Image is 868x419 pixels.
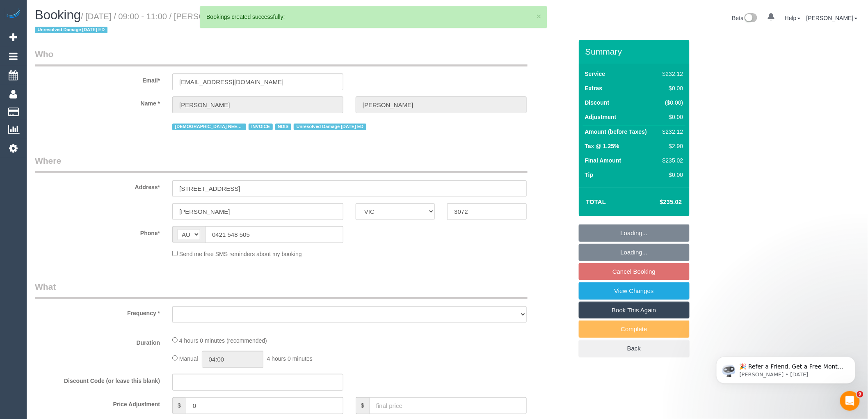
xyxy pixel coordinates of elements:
[29,306,166,317] label: Frequency *
[536,12,541,21] button: ×
[585,113,617,121] label: Adjustment
[36,24,140,112] span: 🎉 Refer a Friend, Get a Free Month! 🎉 Love Automaid? Share the love! When you refer a friend who ...
[29,397,166,408] label: Price Adjustment
[586,198,606,205] strong: Total
[35,281,528,299] legend: What
[659,128,683,136] div: $232.12
[744,13,757,24] img: New interface
[206,13,540,21] div: Bookings created successfully!
[585,128,647,136] label: Amount (before Taxes)
[659,142,683,150] div: $2.90
[29,96,166,108] label: Name *
[172,124,246,130] span: [DEMOGRAPHIC_DATA] NEEDED
[35,48,528,66] legend: Who
[5,8,21,20] img: Automaid Logo
[659,113,683,121] div: $0.00
[659,98,683,107] div: ($0.00)
[29,180,166,191] label: Address*
[249,124,272,130] span: INVOICE
[35,155,528,173] legend: Where
[29,374,166,385] label: Discount Code (or leave this blank)
[172,73,343,90] input: Email*
[356,397,369,414] span: $
[806,15,858,21] a: [PERSON_NAME]
[732,15,758,21] a: Beta
[585,70,605,78] label: Service
[172,203,343,220] input: Suburb*
[585,47,685,56] h3: Summary
[29,73,166,85] label: Email*
[579,302,690,319] a: Book This Again
[579,340,690,357] a: Back
[785,15,801,21] a: Help
[659,70,683,78] div: $232.12
[447,203,526,220] input: Post Code*
[29,226,166,237] label: Phone*
[704,339,868,397] iframe: Intercom notifications message
[659,171,683,179] div: $0.00
[267,355,313,362] span: 4 hours 0 minutes
[172,96,343,113] input: First Name*
[179,337,267,344] span: 4 hours 0 minutes (recommended)
[35,27,107,33] span: Unresolved Damage [DATE] ED
[275,124,291,130] span: NDIS
[840,391,860,411] iframe: Intercom live chat
[659,156,683,165] div: $235.02
[294,124,366,130] span: Unresolved Damage [DATE] ED
[585,84,603,92] label: Extras
[29,336,166,347] label: Duration
[585,156,621,165] label: Final Amount
[35,8,81,22] span: Booking
[36,32,142,39] p: Message from Ellie, sent 5d ago
[172,397,186,414] span: $
[635,199,682,206] h4: $235.02
[585,142,619,150] label: Tax @ 1.25%
[857,391,863,398] span: 9
[369,397,527,414] input: final price
[659,84,683,92] div: $0.00
[585,171,594,179] label: Tip
[585,98,610,107] label: Discount
[356,96,527,113] input: Last Name*
[179,355,198,362] span: Manual
[205,226,343,243] input: Phone*
[179,251,302,257] span: Send me free SMS reminders about my booking
[579,282,690,300] a: View Changes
